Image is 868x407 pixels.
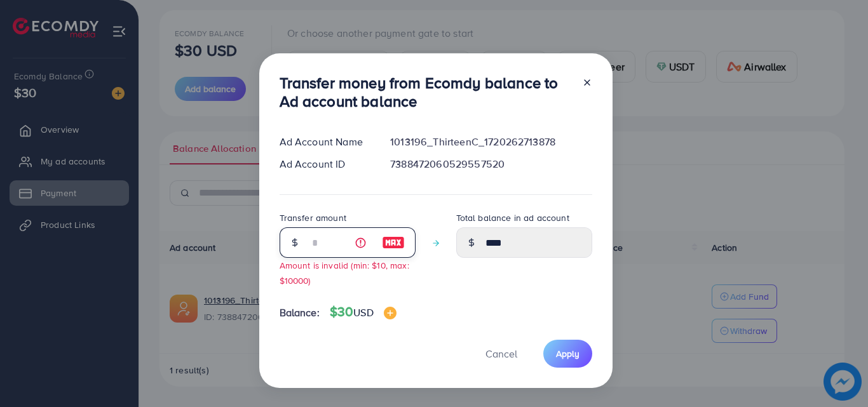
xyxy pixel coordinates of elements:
[384,307,397,319] img: image
[456,211,569,224] label: Total balance in ad account
[280,305,320,320] span: Balance:
[280,211,346,224] label: Transfer amount
[353,305,373,319] span: USD
[380,157,602,171] div: 7388472060529557520
[485,347,517,361] span: Cancel
[382,235,405,250] img: image
[330,304,397,320] h4: $30
[280,259,409,286] small: Amount is invalid (min: $10, max: $10000)
[380,135,602,149] div: 1013196_ThirteenC_1720262713878
[269,157,381,171] div: Ad Account ID
[543,340,592,367] button: Apply
[269,135,381,149] div: Ad Account Name
[280,74,572,110] h3: Transfer money from Ecomdy balance to Ad account balance
[470,340,533,367] button: Cancel
[556,347,580,360] span: Apply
